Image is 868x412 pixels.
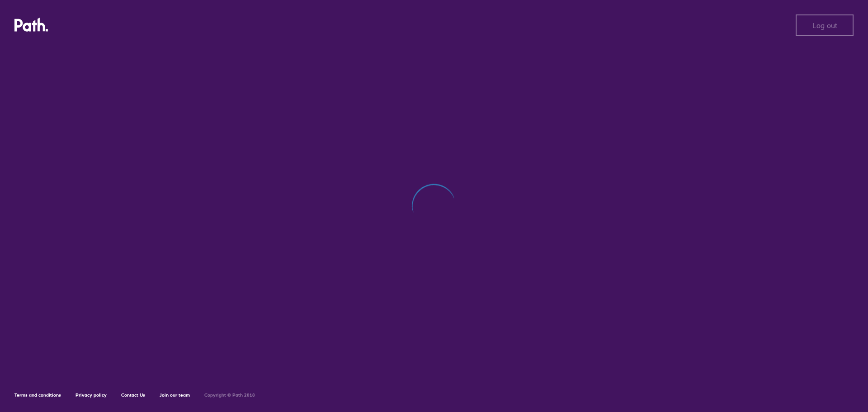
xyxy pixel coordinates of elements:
[796,14,854,36] button: Log out
[14,392,61,398] a: Terms and conditions
[75,392,107,398] a: Privacy policy
[812,21,837,29] span: Log out
[204,393,255,398] h6: Copyright © Path 2018
[121,392,145,398] a: Contact Us
[160,392,190,398] a: Join our team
